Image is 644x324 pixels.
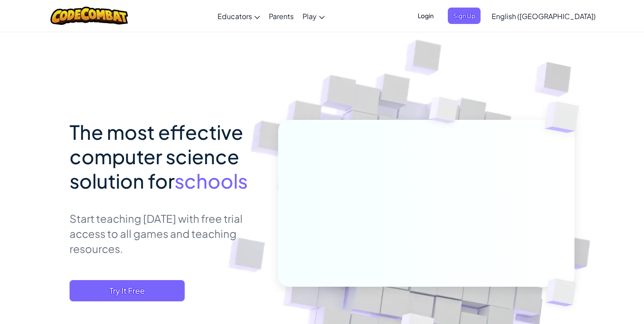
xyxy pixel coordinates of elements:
[303,12,317,21] span: Play
[70,211,265,256] p: Start teaching [DATE] with free trial access to all games and teaching resources.
[217,12,252,21] span: Educators
[487,4,600,28] a: English ([GEOGRAPHIC_DATA])
[70,280,185,301] button: Try It Free
[412,79,476,146] img: Overlap cubes
[527,80,604,155] img: Overlap cubes
[213,4,264,28] a: Educators
[70,119,243,193] span: The most effective computer science solution for
[264,4,298,28] a: Parents
[492,12,596,21] span: English ([GEOGRAPHIC_DATA])
[412,8,439,24] button: Login
[298,4,329,28] a: Play
[448,8,481,24] button: Sign Up
[175,168,248,193] span: schools
[50,7,128,25] img: CodeCombat logo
